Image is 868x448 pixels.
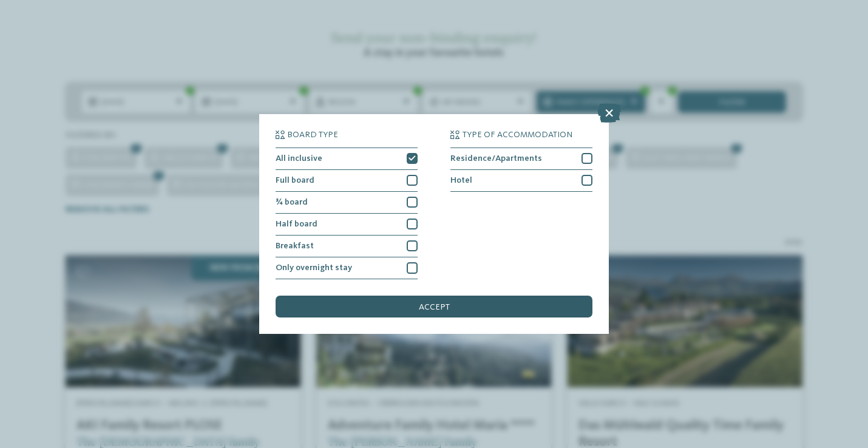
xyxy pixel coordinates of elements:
span: Type of accommodation [463,131,572,139]
span: All inclusive [276,154,322,163]
span: Half board [276,220,317,228]
span: Board type [287,131,338,139]
span: Residence/Apartments [450,154,542,163]
span: Hotel [450,176,472,185]
span: ¾ board [276,198,308,206]
span: Breakfast [276,242,314,250]
span: Only overnight stay [276,263,352,272]
span: Full board [276,176,314,185]
span: accept [419,303,450,311]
